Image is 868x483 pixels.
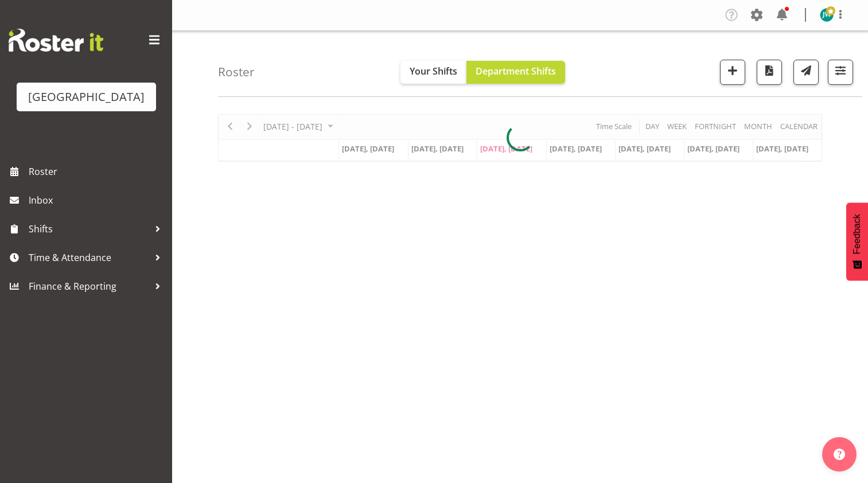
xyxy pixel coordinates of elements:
[29,220,149,237] span: Shifts
[29,163,166,180] span: Roster
[218,65,255,79] h4: Roster
[29,192,166,209] span: Inbox
[820,8,834,22] img: jen-watts10207.jpg
[466,61,565,84] button: Department Shifts
[28,88,145,106] div: [GEOGRAPHIC_DATA]
[410,65,457,77] span: Your Shifts
[757,60,782,85] button: Download a PDF of the roster according to the set date range.
[29,249,149,266] span: Time & Attendance
[834,449,845,460] img: help-xxl-2.png
[400,61,466,84] button: Your Shifts
[846,202,868,281] button: Feedback - Show survey
[9,29,103,52] img: Rosterit website logo
[476,65,556,77] span: Department Shifts
[828,60,853,85] button: Filter Shifts
[720,60,745,85] button: Add a new shift
[793,60,819,85] button: Send a list of all shifts for the selected filtered period to all rostered employees.
[852,214,862,254] span: Feedback
[29,278,149,295] span: Finance & Reporting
